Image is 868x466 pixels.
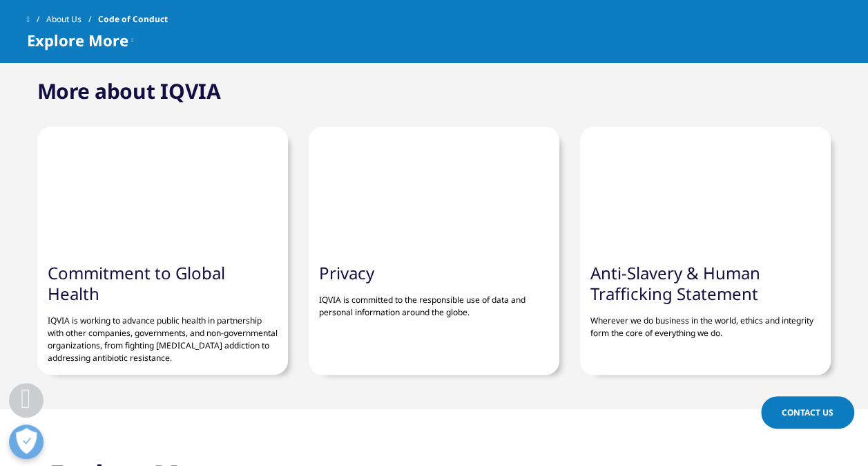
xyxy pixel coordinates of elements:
span: Contact Us [782,407,833,418]
button: Open Preferences [9,425,44,459]
a: Privacy [319,261,374,284]
span: Code of Conduct [98,7,168,32]
a: Commitment to Global Health [48,261,225,305]
p: Wherever we do business in the world, ethics and integrity form the core of everything we do. [590,304,820,339]
a: About Us [46,7,98,32]
a: Contact Us [761,396,854,429]
p: IQVIA is committed to the responsible use of data and personal information around the globe. [319,283,549,319]
h2: More about IQVIA [37,77,221,105]
p: IQVIA is working to advance public health in partnership with other companies, governments, and n... [48,304,278,364]
span: Explore More [27,32,128,48]
a: ​Anti-Slavery & Human Trafficking Statement [590,261,760,305]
